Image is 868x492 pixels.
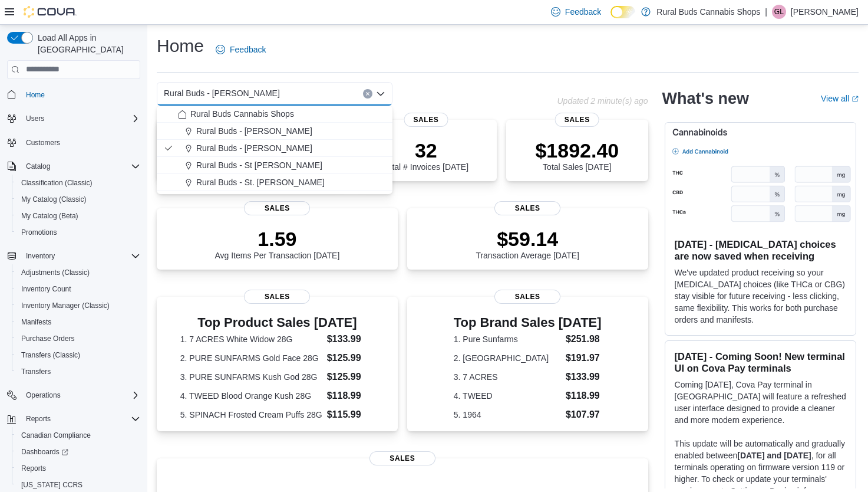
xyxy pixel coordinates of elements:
[16,265,94,280] a: Adjustments (Classic)
[454,371,561,383] dt: 3. 7 ACRES
[12,264,145,281] button: Adjustments (Classic)
[565,6,601,18] span: Feedback
[16,445,73,459] a: Dashboards
[12,224,145,241] button: Promotions
[16,461,51,475] a: Reports
[566,370,602,384] dd: $133.99
[16,192,91,206] a: My Catalog (Classic)
[244,290,310,304] span: Sales
[33,32,140,55] span: Load All Apps in [GEOGRAPHIC_DATA]
[21,388,65,402] button: Operations
[24,6,77,18] img: Cova
[12,314,145,330] button: Manifests
[26,414,51,424] span: Reports
[675,350,846,374] h3: [DATE] - Coming Soon! New terminal UI on Cova Pay terminals
[454,316,602,330] h3: Top Brand Sales [DATE]
[180,333,322,345] dt: 1. 7 ACRES White Widow 28G
[21,249,60,263] button: Inventory
[157,174,392,191] button: Rural Buds - St. [PERSON_NAME]
[610,6,635,18] input: Dark Mode
[765,5,767,19] p: |
[26,138,60,147] span: Customers
[180,316,374,330] h3: Top Product Sales [DATE]
[12,460,145,477] button: Reports
[214,227,339,251] p: 1.59
[12,281,145,297] button: Inventory Count
[774,5,784,19] span: GL
[566,389,602,403] dd: $118.99
[2,86,145,103] button: Home
[26,391,61,400] span: Operations
[454,409,561,421] dt: 5. 1964
[21,284,71,294] span: Inventory Count
[2,110,145,127] button: Users
[12,191,145,208] button: My Catalog (Classic)
[230,44,266,55] span: Feedback
[21,301,110,310] span: Inventory Manager (Classic)
[16,315,140,329] span: Manifests
[12,363,145,380] button: Transfers
[157,140,392,157] button: Rural Buds - [PERSON_NAME]
[12,175,145,191] button: Classification (Classic)
[772,5,786,19] div: Ginette Lucier
[21,268,90,277] span: Adjustments (Classic)
[675,267,846,326] p: We've updated product receiving so your [MEDICAL_DATA] choices (like THCa or CBG) stay visible fo...
[21,480,82,490] span: [US_STATE] CCRS
[180,409,322,421] dt: 5. SPINACH Frosted Cream Puffs 28G
[16,348,85,362] a: Transfers (Classic)
[26,114,44,123] span: Users
[21,111,140,126] span: Users
[21,447,68,457] span: Dashboards
[16,315,56,329] a: Manifests
[12,427,145,444] button: Canadian Compliance
[16,265,140,280] span: Adjustments (Classic)
[21,211,78,221] span: My Catalog (Beta)
[327,370,374,384] dd: $125.99
[196,159,322,171] span: Rural Buds - St [PERSON_NAME]
[327,351,374,365] dd: $125.99
[21,136,65,150] a: Customers
[454,352,561,364] dt: 2. [GEOGRAPHIC_DATA]
[494,201,560,215] span: Sales
[21,159,55,173] button: Catalog
[454,390,561,402] dt: 4. TWEED
[21,159,140,173] span: Catalog
[12,444,145,460] a: Dashboards
[21,87,140,102] span: Home
[16,365,55,379] a: Transfers
[16,192,140,206] span: My Catalog (Classic)
[21,111,49,126] button: Users
[384,139,468,162] p: 32
[16,365,140,379] span: Transfers
[21,350,80,360] span: Transfers (Classic)
[157,106,392,191] div: Choose from the following options
[557,96,648,106] p: Updated 2 minute(s) ago
[180,390,322,402] dt: 4. TWEED Blood Orange Kush 28G
[852,96,859,103] svg: External link
[16,176,97,190] a: Classification (Classic)
[190,108,294,120] span: Rural Buds Cannabis Shops
[12,330,145,347] button: Purchase Orders
[164,86,280,100] span: Rural Buds - [PERSON_NAME]
[196,176,325,188] span: Rural Buds - St. [PERSON_NAME]
[327,332,374,346] dd: $133.99
[157,106,392,123] button: Rural Buds Cannabis Shops
[214,227,339,260] div: Avg Items Per Transaction [DATE]
[566,332,602,346] dd: $251.98
[16,225,140,240] span: Promotions
[196,125,312,137] span: Rural Buds - [PERSON_NAME]
[21,228,57,237] span: Promotions
[555,113,599,127] span: Sales
[2,248,145,264] button: Inventory
[376,89,385,99] button: Close list of options
[16,332,80,346] a: Purchase Orders
[21,249,140,263] span: Inventory
[566,408,602,422] dd: $107.97
[16,299,114,313] a: Inventory Manager (Classic)
[16,348,140,362] span: Transfers (Classic)
[535,139,619,162] p: $1892.40
[16,428,140,442] span: Canadian Compliance
[791,5,859,19] p: [PERSON_NAME]
[363,89,372,99] button: Clear input
[16,282,140,296] span: Inventory Count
